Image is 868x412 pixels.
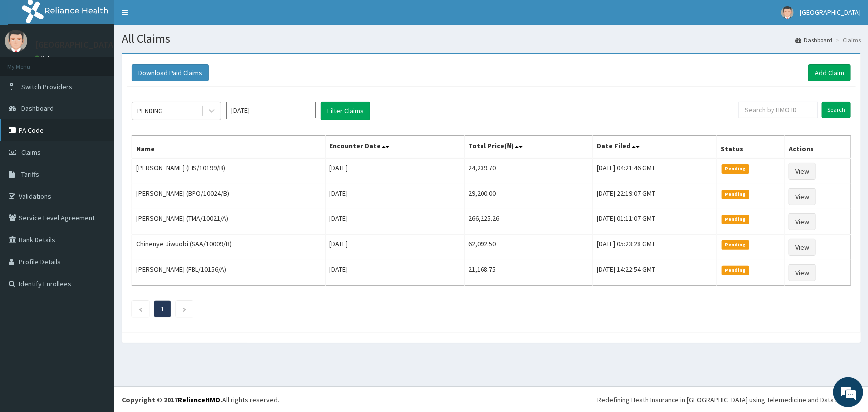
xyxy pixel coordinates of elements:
span: Pending [722,164,749,173]
img: User Image [5,30,27,52]
td: [PERSON_NAME] (BPO/10024/B) [132,184,326,209]
span: [GEOGRAPHIC_DATA] [800,8,861,17]
td: [PERSON_NAME] (EIS/10199/B) [132,158,326,184]
td: [DATE] [325,184,464,209]
td: [DATE] 05:23:28 GMT [592,235,716,260]
th: Name [132,136,326,159]
td: 266,225.26 [464,209,592,235]
th: Status [717,136,785,159]
td: [DATE] [325,235,464,260]
td: [DATE] 22:19:07 GMT [592,184,716,209]
div: PENDING [137,106,163,116]
input: Search [822,102,851,118]
span: Pending [722,190,749,199]
span: Pending [722,240,749,249]
td: 21,168.75 [464,260,592,286]
span: Claims [21,148,41,157]
span: Switch Providers [21,82,72,91]
div: Chat with us now [52,56,167,69]
a: Online [35,54,59,61]
p: [GEOGRAPHIC_DATA] [35,40,117,49]
span: Pending [722,266,749,275]
div: Minimize live chat window [163,5,187,29]
th: Date Filed [592,136,716,159]
td: Chinenye Jiwuobi (SAA/10009/B) [132,235,326,260]
a: Next page [182,305,187,313]
input: Search by HMO ID [739,102,818,118]
img: User Image [781,6,794,19]
h1: All Claims [122,32,861,45]
th: Encounter Date [325,136,464,159]
td: [PERSON_NAME] (FBL/10156/A) [132,260,326,286]
a: RelianceHMO [178,395,220,404]
a: View [789,264,816,281]
th: Actions [784,136,850,159]
td: [DATE] [325,260,464,286]
a: View [789,163,816,180]
a: View [789,188,816,205]
footer: All rights reserved. [114,387,868,412]
strong: Copyright © 2017 . [122,395,222,404]
td: [PERSON_NAME] (TMA/10021/A) [132,209,326,235]
a: View [789,213,816,230]
td: [DATE] 04:21:46 GMT [592,158,716,184]
td: [DATE] 14:22:54 GMT [592,260,716,286]
span: Tariffs [21,170,39,179]
a: Dashboard [795,36,832,44]
th: Total Price(₦) [464,136,592,159]
span: We're online! [58,125,137,226]
li: Claims [833,36,861,44]
button: Download Paid Claims [132,64,209,81]
img: d_794563401_company_1708531726252_794563401 [18,50,40,75]
a: View [789,239,816,256]
span: Dashboard [21,104,54,113]
td: 62,092.50 [464,235,592,260]
td: [DATE] [325,209,464,235]
td: 24,239.70 [464,158,592,184]
span: Pending [722,215,749,224]
input: Select Month and Year [226,102,316,119]
td: 29,200.00 [464,184,592,209]
button: Filter Claims [321,102,370,120]
div: Redefining Heath Insurance in [GEOGRAPHIC_DATA] using Telemedicine and Data Science! [597,395,861,405]
a: Page 1 is your current page [161,305,164,313]
a: Add Claim [808,64,851,81]
td: [DATE] 01:11:07 GMT [592,209,716,235]
textarea: Type your message and hit 'Enter' [5,272,190,307]
a: Previous page [138,305,143,313]
td: [DATE] [325,158,464,184]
